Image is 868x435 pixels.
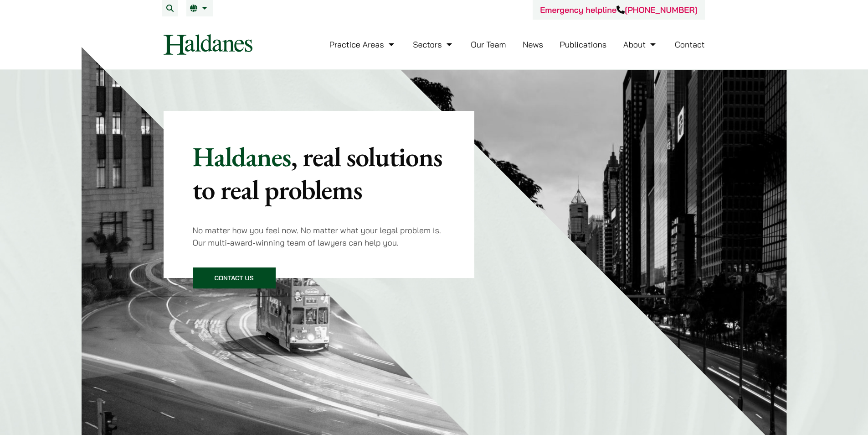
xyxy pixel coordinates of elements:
[540,5,697,15] a: Emergency helpline[PHONE_NUMBER]
[675,39,705,50] a: Contact
[164,34,252,55] img: Logo of Haldanes
[190,5,210,12] a: EN
[523,39,543,50] a: News
[193,139,442,207] mark: , real solutions to real problems
[193,224,446,249] p: No matter how you feel now. No matter what your legal problem is. Our multi-award-winning team of...
[329,39,396,50] a: Practice Areas
[413,39,454,50] a: Sectors
[560,39,607,50] a: Publications
[193,267,276,288] a: Contact Us
[193,140,446,206] p: Haldanes
[471,39,506,50] a: Our Team
[623,39,658,50] a: About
